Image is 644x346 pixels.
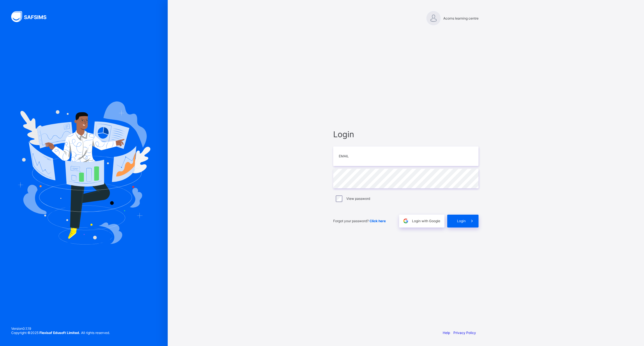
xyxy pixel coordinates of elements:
[11,11,53,22] img: SAFSIMS Logo
[333,219,386,223] span: Forgot your password?
[11,326,110,331] span: Version 0.1.19
[17,101,150,245] img: Hero Image
[370,219,386,223] a: Click here
[39,331,80,335] strong: Flexisaf Edusoft Limited.
[443,16,479,20] span: Acorns learning centre
[443,331,450,335] a: Help
[453,331,476,335] a: Privacy Policy
[457,219,466,223] span: Login
[412,219,440,223] span: Login with Google
[333,129,479,139] span: Login
[402,218,409,224] img: google.396cfc9801f0270233282035f929180a.svg
[346,196,370,201] label: View password
[11,331,110,335] span: Copyright © 2025 All rights reserved.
